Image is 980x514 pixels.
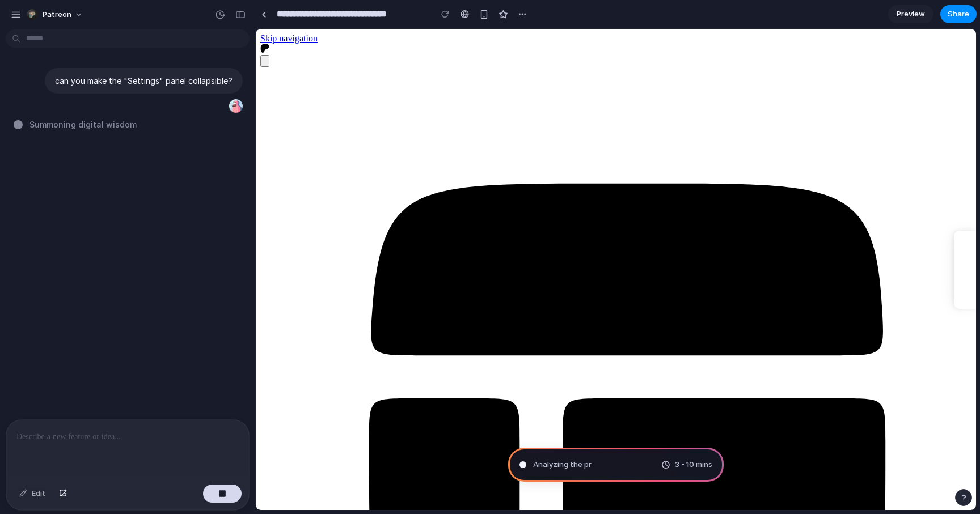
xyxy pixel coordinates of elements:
[940,5,977,23] button: Share
[698,202,722,280] iframe: Marker.io feedback button
[948,9,969,20] span: Share
[5,15,716,26] a: Go to home page
[897,9,925,20] span: Preview
[22,6,89,24] button: Patreon
[533,459,592,470] span: Analyzing the pr
[29,118,137,130] span: Summoning digital wisdom
[675,459,712,470] span: 3 - 10 mins
[888,5,933,23] a: Preview
[5,5,62,14] a: Skip navigation
[55,75,233,87] p: can you make the "Settings" panel collapsible?
[43,9,71,20] span: Patreon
